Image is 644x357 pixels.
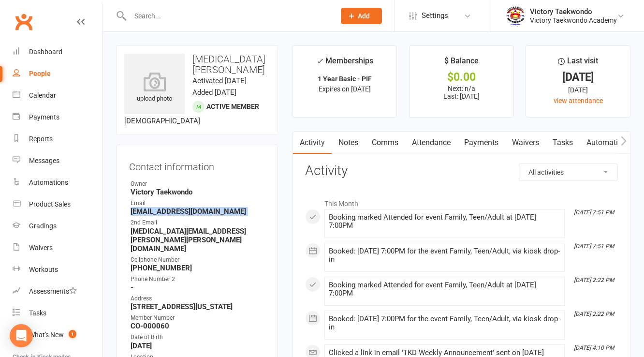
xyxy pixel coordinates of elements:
time: Added [DATE] [192,88,236,97]
i: [DATE] 4:10 PM [574,344,614,351]
a: Clubworx [12,10,36,34]
div: Last visit [558,55,598,72]
div: Payments [29,113,59,121]
div: $0.00 [418,72,505,82]
a: Assessments [13,281,102,302]
a: view attendance [554,97,603,104]
div: Cellphone Number [131,255,265,265]
a: Gradings [13,215,102,237]
div: Tasks [29,309,46,317]
span: Add [358,12,370,20]
div: Automations [29,178,68,186]
div: Assessments [29,287,77,295]
time: Activated [DATE] [192,76,247,85]
a: Tasks [546,132,580,154]
a: Reports [13,128,102,150]
div: Gradings [29,222,57,230]
div: Victory Taekwondo [530,7,617,16]
div: Messages [29,157,59,164]
span: 1 [69,330,76,338]
span: [DEMOGRAPHIC_DATA] [124,117,200,125]
strong: - [131,283,265,292]
strong: [DATE] [131,342,265,350]
h3: Activity [305,164,618,178]
a: What's New1 [13,324,102,346]
strong: 1 Year Basic - PIF [318,75,372,83]
a: Messages [13,150,102,172]
strong: Victory Taekwondo [131,188,265,196]
input: Search... [127,9,328,23]
div: Product Sales [29,200,71,208]
h3: [MEDICAL_DATA][PERSON_NAME] [124,54,270,75]
div: Member Number [131,313,265,323]
div: Workouts [29,266,58,273]
div: What's New [29,331,64,339]
a: Calendar [13,85,102,106]
div: 2nd Email [131,218,265,227]
li: This Month [305,193,618,209]
strong: [PHONE_NUMBER] [131,264,265,272]
div: $ Balance [444,55,479,72]
div: Phone Number 2 [131,275,265,284]
a: Comms [365,132,405,154]
div: [DATE] [535,85,621,95]
a: Activity [293,132,332,154]
a: Dashboard [13,41,102,63]
div: People [29,70,51,77]
a: Waivers [13,237,102,259]
button: Add [341,8,382,24]
div: Address [131,294,265,303]
a: Notes [332,132,365,154]
div: Waivers [29,244,53,252]
i: [DATE] 2:22 PM [574,311,614,317]
span: Settings [422,5,448,27]
a: Automations [580,132,637,154]
a: Tasks [13,302,102,324]
i: [DATE] 2:22 PM [574,277,614,283]
div: upload photo [124,72,185,104]
a: Workouts [13,259,102,281]
a: Product Sales [13,193,102,215]
div: Reports [29,135,53,143]
img: thumb_image1542833429.png [506,6,525,26]
a: Automations [13,172,102,193]
span: Expires on [DATE] [319,85,371,93]
h3: Contact information [129,158,265,172]
div: Dashboard [29,48,62,56]
i: [DATE] 7:51 PM [574,209,614,216]
div: Booked: [DATE] 7:00PM for the event Family, Teen/Adult, via kiosk drop-in [329,315,560,331]
div: Owner [131,179,265,189]
div: Booked: [DATE] 7:00PM for the event Family, Teen/Adult, via kiosk drop-in [329,247,560,264]
div: Victory Taekwondo Academy [530,16,617,25]
p: Next: n/a Last: [DATE] [418,85,505,100]
a: Waivers [505,132,546,154]
div: Open Intercom Messenger [10,324,33,347]
i: [DATE] 7:51 PM [574,243,614,250]
div: Memberships [317,55,373,73]
strong: CO-000060 [131,322,265,330]
div: Booking marked Attended for event Family, Teen/Adult at [DATE] 7:00PM [329,281,560,297]
div: Calendar [29,91,56,99]
a: Attendance [405,132,457,154]
strong: [STREET_ADDRESS][US_STATE] [131,302,265,311]
div: Email [131,199,265,208]
div: Booking marked Attended for event Family, Teen/Adult at [DATE] 7:00PM [329,213,560,230]
a: Payments [13,106,102,128]
div: [DATE] [535,72,621,82]
strong: [MEDICAL_DATA][EMAIL_ADDRESS][PERSON_NAME][PERSON_NAME][DOMAIN_NAME] [131,227,265,253]
div: Date of Birth [131,333,265,342]
a: Payments [457,132,505,154]
span: Active member [206,103,259,110]
strong: [EMAIL_ADDRESS][DOMAIN_NAME] [131,207,265,216]
a: People [13,63,102,85]
i: ✓ [317,57,323,66]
